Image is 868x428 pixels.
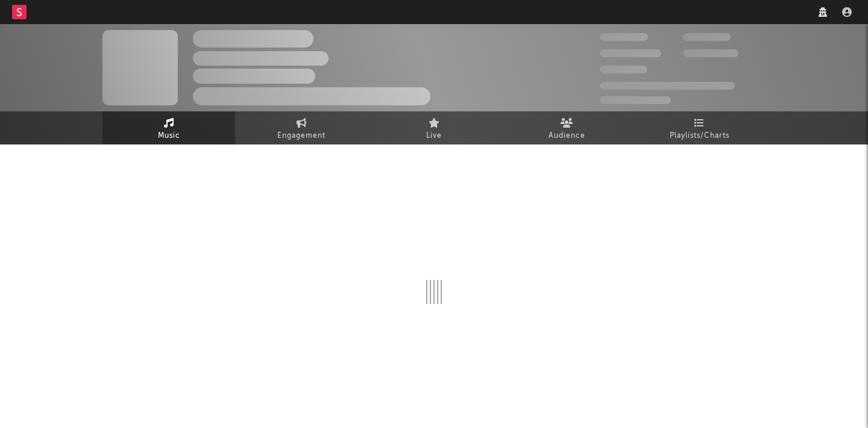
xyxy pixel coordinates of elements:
span: Engagement [277,129,325,143]
a: Music [102,111,235,144]
span: 300,000 [600,33,648,41]
span: Jump Score: 85.0 [600,96,671,104]
span: Playlists/Charts [670,129,729,143]
span: 100,000 [600,66,647,73]
span: Audience [549,129,585,143]
span: 1,000,000 [683,49,738,57]
a: Playlists/Charts [633,111,766,144]
a: Engagement [235,111,368,144]
span: Music [158,129,180,143]
span: Live [426,129,442,143]
span: 50,000,000 [600,49,661,57]
span: 50,000,000 Monthly Listeners [600,82,735,90]
a: Audience [500,111,633,144]
a: Live [368,111,500,144]
span: 100,000 [683,33,731,41]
